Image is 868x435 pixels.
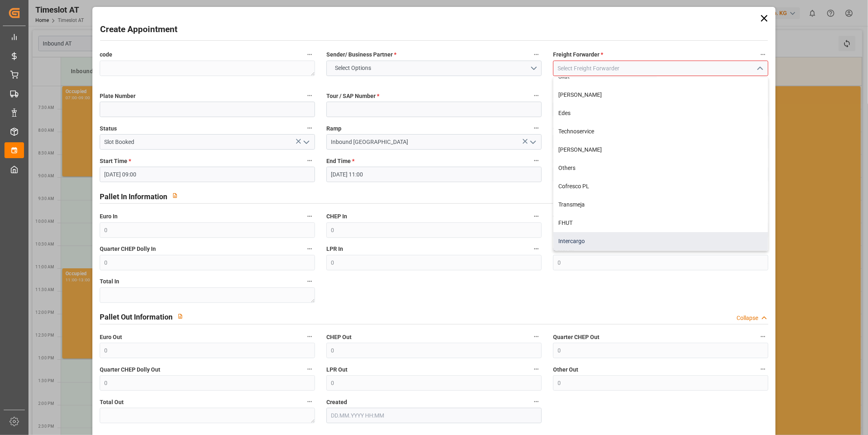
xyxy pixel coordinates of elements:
input: DD.MM.YYYY HH:MM [326,167,542,182]
span: Euro In [100,212,118,221]
div: [PERSON_NAME] [553,86,768,104]
span: Quarter CHEP Dolly Out [100,365,160,374]
button: LPR Out [531,364,542,374]
span: Total In [100,277,119,286]
input: DD.MM.YYYY HH:MM [100,167,315,182]
button: CHEP Out [531,331,542,342]
button: Quarter CHEP Dolly Out [304,364,315,374]
button: Total In [304,276,315,287]
button: LPR In [531,244,542,254]
input: Type to search/select [326,134,542,150]
button: Quarter CHEP Dolly In [304,244,315,254]
div: FHUT [553,214,768,232]
span: code [100,50,112,59]
button: Ramp [531,123,542,133]
button: Other Out [758,364,768,374]
button: View description [173,309,188,324]
span: Plate Number [100,92,136,100]
span: Freight Forwarder [553,50,603,59]
button: Euro Out [304,331,315,342]
span: Quarter CHEP Dolly In [100,245,156,253]
button: Total Out [304,396,315,407]
button: Created [531,396,542,407]
button: Quarter CHEP Out [758,331,768,342]
span: Euro Out [100,333,122,341]
button: Euro In [304,211,315,222]
span: Ramp [326,124,341,133]
span: Select Options [331,64,375,72]
span: LPR In [326,245,343,253]
span: Sender/ Business Partner [326,50,396,59]
div: Edes [553,104,768,122]
div: Others [553,159,768,177]
button: open menu [326,61,542,76]
div: Collapse [737,314,758,322]
button: code [304,49,315,60]
div: Transmeja [553,196,768,214]
input: Select Freight Forwarder [553,61,768,76]
div: Cofresco PL [553,177,768,196]
span: Created [326,398,347,407]
span: Total Out [100,398,124,407]
div: Technoservice [553,122,768,141]
button: Tour / SAP Number * [531,90,542,101]
span: End Time [326,157,354,165]
span: Other Out [553,365,578,374]
button: Sender/ Business Partner * [531,49,542,60]
input: DD.MM.YYYY HH:MM [326,408,542,423]
button: Status [304,123,315,133]
span: Status [100,124,117,133]
button: open menu [300,136,312,148]
button: Plate Number [304,90,315,101]
button: End Time * [531,155,542,166]
span: Quarter CHEP Out [553,333,599,341]
span: Start Time [100,157,131,165]
button: CHEP In [531,211,542,222]
span: Tour / SAP Number [326,92,379,100]
button: open menu [527,136,539,148]
div: Intercargo [553,232,768,250]
span: CHEP Out [326,333,352,341]
input: Type to search/select [100,134,315,150]
button: Freight Forwarder * [758,49,768,60]
span: LPR Out [326,365,348,374]
span: CHEP In [326,212,347,221]
button: close menu [753,62,765,75]
h2: Create Appointment [100,23,177,36]
h2: Pallet Out Information [100,311,173,322]
h2: Pallet In Information [100,191,167,202]
button: Start Time * [304,155,315,166]
div: [PERSON_NAME] [553,141,768,159]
